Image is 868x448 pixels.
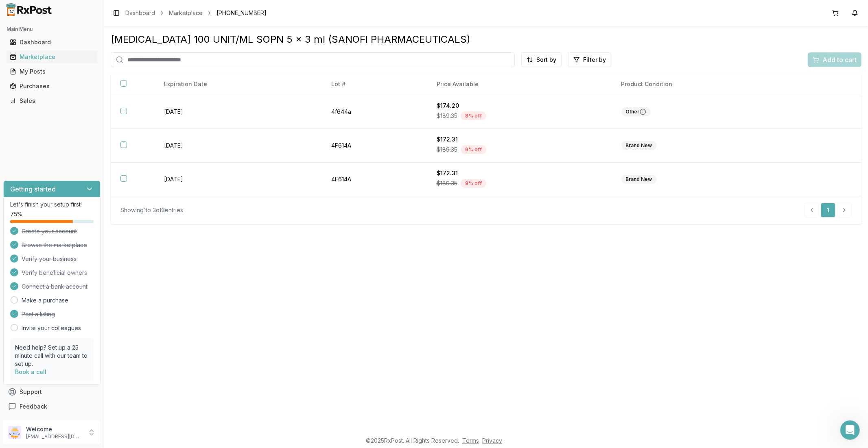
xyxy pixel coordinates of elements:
button: Filter by [568,52,611,67]
div: [MEDICAL_DATA] 100 UNIT/ML SOPN 5 x 3 ml (SANOFI PHARMACEUTICALS) [111,33,861,46]
nav: breadcrumb [125,9,267,17]
span: Connect a bank account [22,283,87,291]
div: Brand New [621,175,657,184]
a: Sales [7,94,97,108]
img: User avatar [8,426,21,439]
p: Need help? Set up a 25 minute call with our team to set up. [15,344,89,368]
div: Purchases [10,82,94,90]
a: My Posts [7,64,97,79]
span: Post a listing [22,310,55,318]
button: Sales [3,94,101,107]
p: [EMAIL_ADDRESS][DOMAIN_NAME] [26,433,83,440]
nav: pagination [805,203,852,217]
span: Filter by [583,56,606,64]
button: Sort by [521,52,562,67]
button: Purchases [3,80,101,93]
th: Lot # [321,74,427,95]
td: [DATE] [154,163,321,196]
iframe: Intercom live chat [840,420,860,440]
span: Sort by [536,56,556,64]
a: Invite your colleagues [22,324,81,332]
div: $172.31 [437,135,602,144]
div: Dashboard [10,38,94,46]
div: Sales [10,97,94,105]
a: Marketplace [169,9,203,17]
div: $174.20 [437,102,602,110]
a: Dashboard [7,35,97,50]
span: Verify beneficial owners [22,269,87,277]
a: Purchases [7,79,97,94]
div: Other [621,107,651,116]
th: Expiration Date [154,74,321,95]
div: Showing 1 to 3 of 3 entries [120,206,183,214]
h3: Getting started [10,184,56,194]
span: $189.35 [437,179,457,187]
div: 9 % off [461,145,486,154]
div: My Posts [10,67,94,76]
th: Price Available [427,74,612,95]
span: Feedback [20,402,47,411]
span: 75 % [10,210,22,218]
img: RxPost Logo [3,3,55,16]
button: Support [3,385,101,399]
a: Marketplace [7,50,97,64]
button: Feedback [3,399,101,414]
div: $172.31 [437,169,602,177]
span: $189.35 [437,146,457,154]
p: Welcome [26,425,83,433]
td: 4F614A [321,163,427,196]
span: Verify your business [22,255,77,263]
th: Product Condition [612,74,801,95]
td: 4F614A [321,129,427,163]
td: [DATE] [154,95,321,129]
a: Make a purchase [22,296,68,304]
button: My Posts [3,65,101,78]
span: Create your account [22,227,77,235]
p: Let's finish your setup first! [10,200,94,209]
td: 4f644a [321,95,427,129]
a: 1 [821,203,835,217]
div: Marketplace [10,53,94,61]
button: Marketplace [3,50,101,63]
a: Terms [462,437,479,444]
div: 8 % off [461,111,486,120]
div: Brand New [621,141,657,150]
span: $189.35 [437,112,457,120]
h2: Main Menu [7,26,97,33]
a: Book a call [15,368,46,375]
a: Privacy [482,437,502,444]
button: Dashboard [3,36,101,49]
span: Browse the marketplace [22,241,87,249]
a: Dashboard [125,9,155,17]
td: [DATE] [154,129,321,163]
span: [PHONE_NUMBER] [216,9,267,17]
div: 9 % off [461,179,486,188]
